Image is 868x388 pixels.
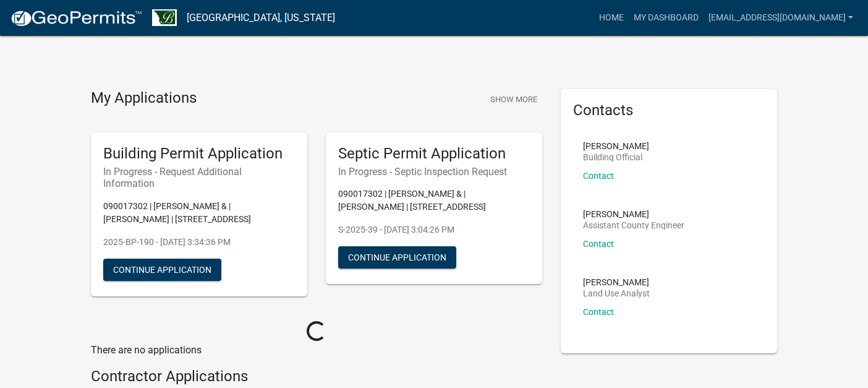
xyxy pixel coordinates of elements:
[583,171,614,181] a: Contact
[91,368,542,386] h4: Contractor Applications
[152,9,177,26] img: Benton County, Minnesota
[338,145,530,163] h5: Septic Permit Application
[103,259,221,281] button: Continue Application
[338,246,456,269] button: Continue Application
[704,6,858,30] a: [EMAIL_ADDRESS][DOMAIN_NAME]
[103,200,295,226] p: 090017302 | [PERSON_NAME] & | [PERSON_NAME] | [STREET_ADDRESS]
[583,307,614,317] a: Contact
[583,142,649,150] p: [PERSON_NAME]
[573,101,765,119] h5: Contacts
[583,278,650,287] p: [PERSON_NAME]
[583,239,614,249] a: Contact
[583,153,649,162] p: Building Official
[629,6,704,30] a: My Dashboard
[103,145,295,163] h5: Building Permit Application
[91,343,542,358] p: There are no applications
[103,166,295,189] h6: In Progress - Request Additional Information
[594,6,629,30] a: Home
[103,236,295,249] p: 2025-BP-190 - [DATE] 3:34:36 PM
[91,89,197,108] h4: My Applications
[187,7,335,28] a: [GEOGRAPHIC_DATA], [US_STATE]
[583,289,650,298] p: Land Use Analyst
[338,188,530,213] p: 090017302 | [PERSON_NAME] & | [PERSON_NAME] | [STREET_ADDRESS]
[338,166,530,178] h6: In Progress - Septic Inspection Request
[583,210,684,218] p: [PERSON_NAME]
[583,221,684,230] p: Assistant County Engineer
[485,89,542,110] button: Show More
[338,223,530,236] p: S-2025-39 - [DATE] 3:04:26 PM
